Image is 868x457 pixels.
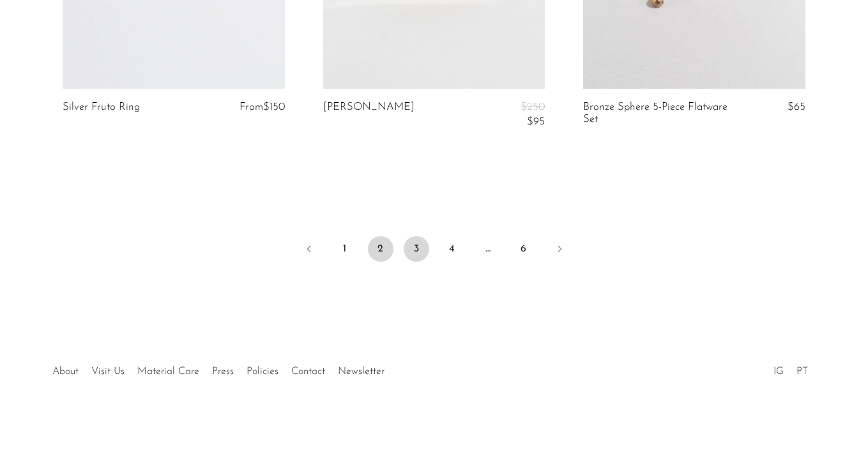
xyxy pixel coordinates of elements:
[583,101,731,125] a: Bronze Sphere 5-Piece Flatware Set
[225,101,284,113] div: From
[91,366,125,377] a: Visit Us
[527,116,545,127] span: $95
[547,236,572,264] a: Next
[263,101,285,112] span: $150
[475,236,501,262] span: …
[511,236,537,262] a: 6
[796,366,808,377] a: PT
[323,101,415,128] a: [PERSON_NAME]
[63,101,140,113] a: Silver Fruto Ring
[137,366,199,377] a: Material Care
[767,356,814,380] ul: Social Medias
[773,366,784,377] a: IG
[404,236,429,262] a: 3
[439,236,465,262] a: 4
[52,366,79,377] a: About
[247,366,278,377] a: Policies
[368,236,393,262] span: 2
[296,236,322,264] a: Previous
[212,366,234,377] a: Press
[332,236,358,262] a: 1
[521,101,545,112] span: $250
[46,356,391,380] ul: Quick links
[788,101,805,112] span: $65
[291,366,325,377] a: Contact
